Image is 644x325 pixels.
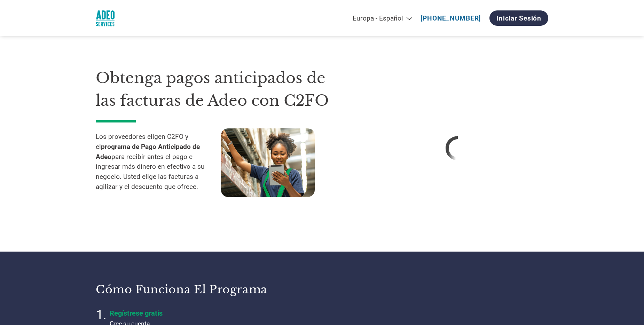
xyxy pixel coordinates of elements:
[110,309,284,317] h4: Regístrese gratis
[96,143,200,161] strong: programa de Pago Anticipado de Adeo
[96,132,221,192] p: Los proveedores eligen C2FO y el para recibir antes el pago e ingresar más dinero en efectivo a s...
[96,67,346,112] h1: Obtenga pagos anticipados de las facturas de Adeo con C2FO
[96,9,115,28] img: Adeo
[96,283,313,296] h3: Cómo funciona el programa
[421,14,481,22] a: [PHONE_NUMBER]
[489,10,548,26] a: Iniciar sesión
[221,128,315,197] img: supply chain worker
